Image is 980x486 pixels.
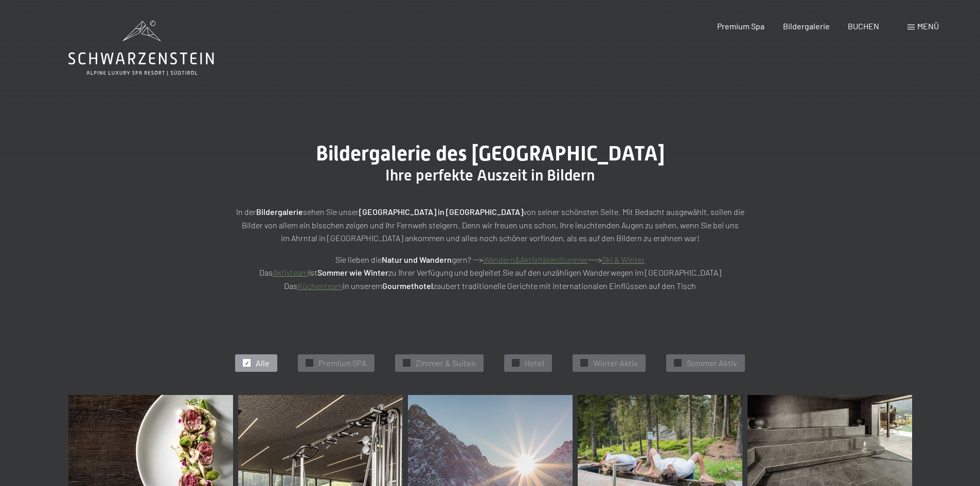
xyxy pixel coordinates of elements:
span: Sommer Aktiv [687,357,737,369]
span: Hotel [525,357,544,369]
span: ✓ [405,359,409,367]
strong: Sommer wie Winter [317,267,388,277]
span: Premium SPA [318,357,367,369]
span: Winter Aktiv [593,357,638,369]
a: BUCHEN [848,21,879,31]
span: Alle [256,357,270,369]
a: Wandern&AktivitätenSommer [483,255,589,264]
a: Premium Spa [717,21,764,31]
span: ✓ [514,359,518,367]
strong: Gourmethotel [382,281,433,291]
span: Bildergalerie des [GEOGRAPHIC_DATA] [316,141,665,166]
span: ✓ [582,359,586,367]
strong: Natur und Wandern [382,255,452,264]
a: Bildergalerie [783,21,830,31]
strong: [GEOGRAPHIC_DATA] in [GEOGRAPHIC_DATA] [359,207,523,217]
a: Ski & Winter [602,255,645,264]
span: ✓ [245,359,249,367]
span: ✓ [308,359,312,367]
span: Menü [917,21,939,31]
p: Sie lieben die gern? --> ---> Das ist zu Ihrer Verfügung und begleitet Sie auf den unzähligen Wan... [233,253,747,293]
span: Ihre perfekte Auszeit in Bildern [385,166,595,184]
span: Zimmer & Suiten [416,357,476,369]
span: ✓ [676,359,680,367]
a: Küchenteam [297,281,343,291]
strong: Bildergalerie [256,207,303,217]
p: In der sehen Sie unser von seiner schönsten Seite. Mit Bedacht ausgewählt, sollen die Bilder von ... [233,205,747,245]
a: Aktivteam [273,267,308,277]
